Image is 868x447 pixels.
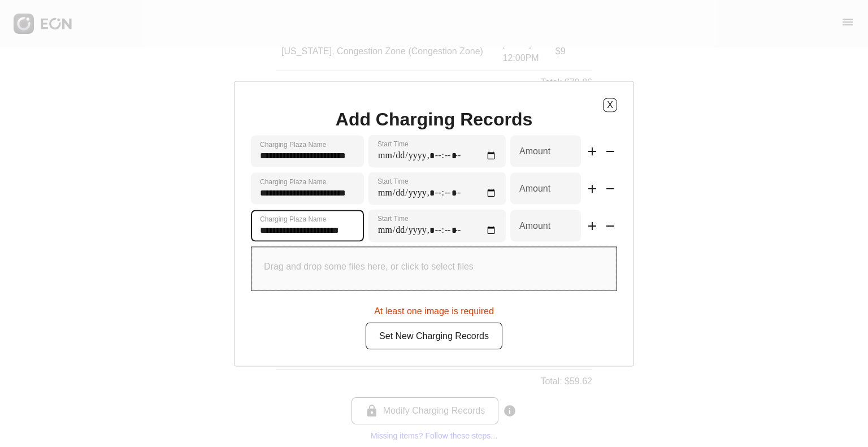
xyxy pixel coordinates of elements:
[585,219,599,233] span: add
[603,98,617,112] button: X
[585,145,599,158] span: add
[377,214,409,223] label: Start Time
[377,176,409,185] label: Start Time
[604,219,617,233] span: remove
[260,214,326,223] label: Charging Plaza Name
[377,139,409,148] label: Start Time
[366,322,502,349] button: Set New Charging Records
[260,140,326,149] label: Charging Plaza Name
[519,219,550,232] label: Amount
[585,182,599,196] span: add
[336,112,532,125] h1: Add Charging Records
[264,259,474,273] p: Drag and drop some files here, or click to select files
[519,144,550,158] label: Amount
[519,181,550,195] label: Amount
[604,145,617,158] span: remove
[260,177,326,186] label: Charging Plaza Name
[251,300,617,318] div: At least one image is required
[604,182,617,196] span: remove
